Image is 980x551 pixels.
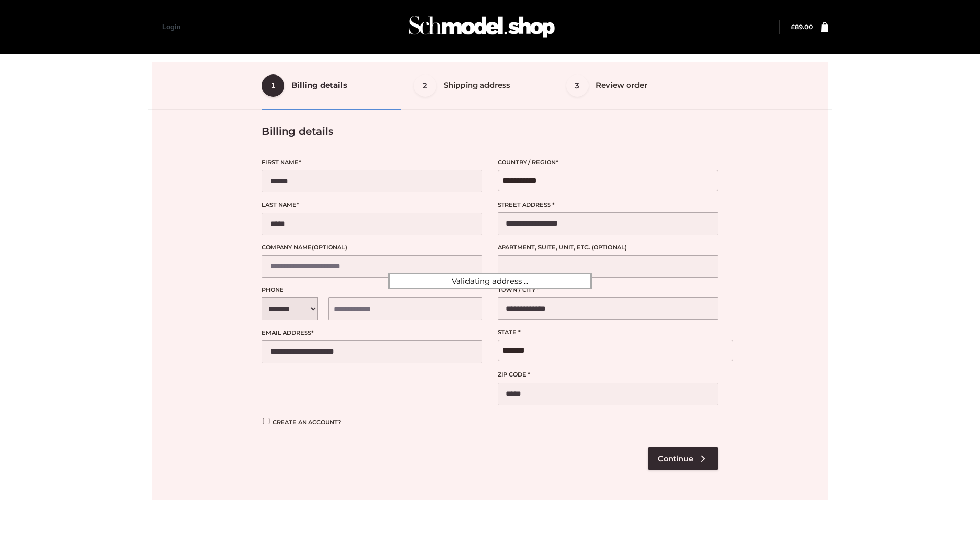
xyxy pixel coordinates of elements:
img: Schmodel Admin 964 [405,7,558,47]
bdi: 89.00 [791,23,813,31]
a: Login [162,23,180,31]
span: £ [791,23,795,31]
div: Validating address ... [388,273,592,289]
a: £89.00 [791,23,813,31]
